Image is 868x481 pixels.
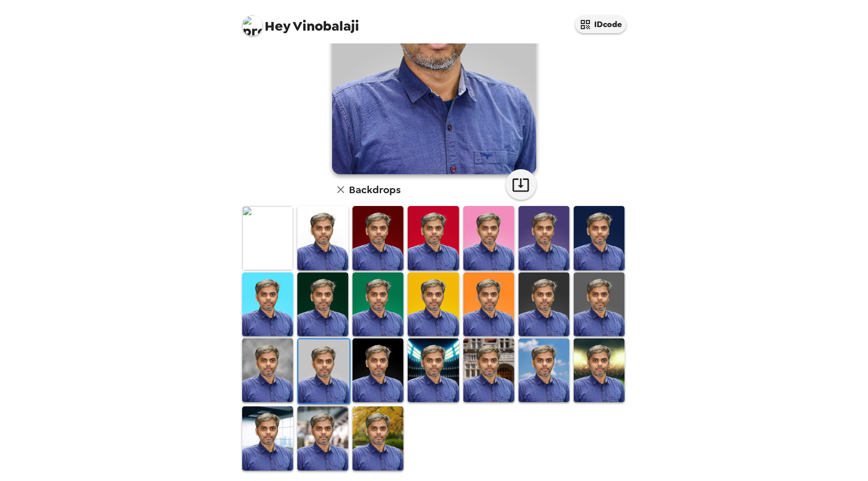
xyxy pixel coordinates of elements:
h6: Backdrops [349,181,401,198]
span: Vinobalaji [242,10,360,33]
img: Original [242,206,293,270]
span: Hey [265,17,291,35]
img: profile pic [242,15,263,36]
button: IDcode [575,15,626,33]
